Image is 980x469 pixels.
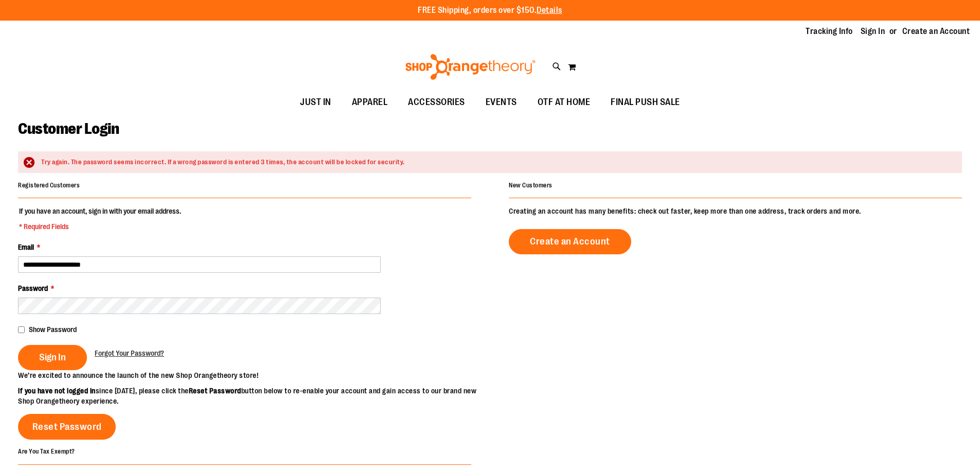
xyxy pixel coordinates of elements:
[18,284,48,292] span: Password
[18,386,490,406] p: since [DATE], please click the button below to re-enable your account and gain access to our bran...
[18,370,490,380] p: We’re excited to announce the launch of the new Shop Orangetheory store!
[404,54,537,80] img: Shop Orangetheory
[18,182,80,189] strong: Registered Customers
[19,221,181,232] span: * Required Fields
[509,229,631,254] a: Create an Account
[611,91,680,114] span: FINAL PUSH SALE
[189,387,241,395] strong: Reset Password
[352,91,388,114] span: APPAREL
[538,91,591,114] span: OTF AT HOME
[530,236,610,247] span: Create an Account
[300,91,331,114] span: JUST IN
[32,421,102,432] span: Reset Password
[18,243,34,251] span: Email
[18,120,119,137] span: Customer Login
[41,158,952,167] div: Try again. The password seems incorrect. If a wrong password is entered 3 times, the account will...
[18,345,87,370] button: Sign In
[806,26,853,37] a: Tracking Info
[902,26,970,37] a: Create an Account
[537,6,562,15] a: Details
[18,387,96,395] strong: If you have not logged in
[95,348,164,358] a: Forgot Your Password?
[408,91,465,114] span: ACCESSORIES
[39,352,66,363] span: Sign In
[486,91,517,114] span: EVENTS
[509,206,962,216] p: Creating an account has many benefits: check out faster, keep more than one address, track orders...
[18,414,116,440] a: Reset Password
[18,448,75,455] strong: Are You Tax Exempt?
[18,206,182,232] legend: If you have an account, sign in with your email address.
[29,325,77,334] span: Show Password
[861,26,885,37] a: Sign In
[418,5,562,16] p: FREE Shipping, orders over $150.
[509,182,553,189] strong: New Customers
[95,349,164,357] span: Forgot Your Password?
